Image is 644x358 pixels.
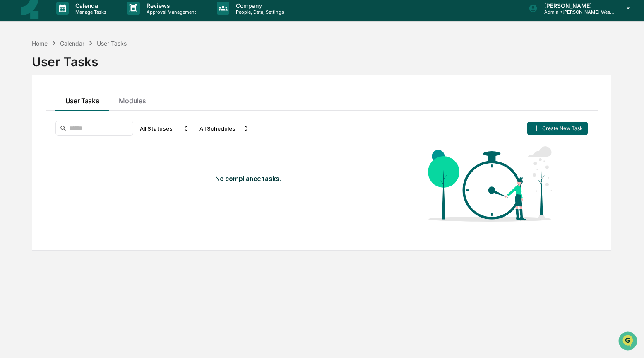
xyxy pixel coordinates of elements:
[538,9,615,15] p: Admin • [PERSON_NAME] Wealth Management
[60,105,67,112] div: 🗄️
[8,17,151,31] p: How can we help?
[97,40,127,47] div: User Tasks
[229,9,288,15] p: People, Data, Settings
[57,101,106,116] a: 🗄️Attestations
[229,2,288,9] p: Company
[137,122,193,135] div: All Statuses
[8,63,23,78] img: 1746055101610-c473b297-6a78-478c-a979-82029cc54cd1
[68,104,103,113] span: Attestations
[8,105,15,112] div: 🖐️
[618,331,640,353] iframe: Open customer support
[28,63,136,72] div: Start new chat
[17,120,52,128] span: Data Lookup
[538,2,615,9] p: [PERSON_NAME]
[60,40,84,47] div: Calendar
[82,140,100,147] span: Pylon
[109,88,156,111] button: Modules
[215,175,375,183] div: No compliance tasks.
[140,2,200,9] p: Reviews
[32,40,48,47] div: Home
[8,121,15,128] div: 🔎
[32,48,611,69] div: User Tasks
[69,9,111,15] p: Manage Tasks
[58,140,100,147] a: Powered byPylon
[69,2,111,9] p: Calendar
[5,117,55,132] a: 🔎Data Lookup
[28,72,105,78] div: We're available if you need us!
[5,101,57,116] a: 🖐️Preclearance
[527,122,588,135] button: Create New Task
[428,143,552,225] img: There are no In Progress tasks.
[141,66,151,76] button: Start new chat
[196,122,252,135] div: All Schedules
[55,88,109,111] button: User Tasks
[17,104,53,113] span: Preclearance
[140,9,200,15] p: Approval Management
